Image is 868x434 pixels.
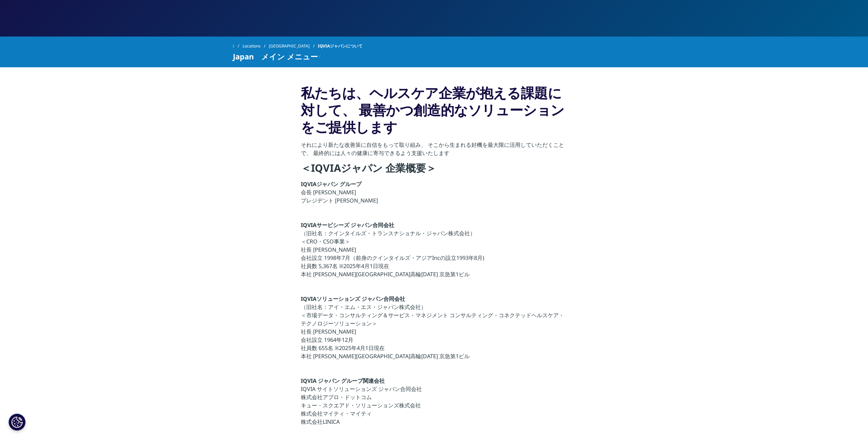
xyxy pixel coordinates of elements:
strong: IQVIA ジャパン グループ関連会社 [301,377,385,384]
span: IQVIAジャパンについて [318,40,363,52]
h4: ＜IQVIAジャパン 企業概要＞ [301,161,567,180]
p: それにより新たな改善策に自信をもって取り組み、 そこから生まれる好機を最大限に活用していただくことで、 最終的には人々の健康に寄与できるよう支援いたします [301,141,567,161]
strong: IQVIAジャパン グループ [301,180,362,188]
strong: IQVIAサービシーズ ジャパン合同会社 [301,221,394,229]
p: （旧社名：クインタイルズ・トランスナショナル・ジャパン株式会社） ＜CRO・CSO事業＞ 社長 [PERSON_NAME] 会社設立 1998年7月（前身のクインタイルズ・アジアIncの設立19... [301,221,567,282]
a: [GEOGRAPHIC_DATA] [269,40,318,52]
button: Cookie 設定 [9,414,26,431]
p: IQVIA サイトソリューションズ ジャパン合同会社 株式会社アプロ・ドットコム キュー・スクエアド・ソリューションズ株式会社 株式会社マイティ・マイティ 株式会社LINICA [301,377,567,430]
h3: 私たちは、ヘルスケア企業が抱える課題に対して、 最善かつ創造的なソリューションをご提供します [301,84,567,141]
a: Locations [242,40,269,52]
p: （旧社名：アイ・エム・エス・ジャパン株式会社） ＜市場データ・コンサルティング＆サービス・マネジメント コンサルティング・コネクテッドヘルスケア・テクノロジーソリューション＞ 社長 [PERSO... [301,295,567,364]
span: Japan メイン メニュー [233,52,318,60]
p: 会長 [PERSON_NAME] プレジデント [PERSON_NAME] [301,180,567,209]
strong: IQVIAソリューションズ ジャパン合同会社 [301,295,405,303]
